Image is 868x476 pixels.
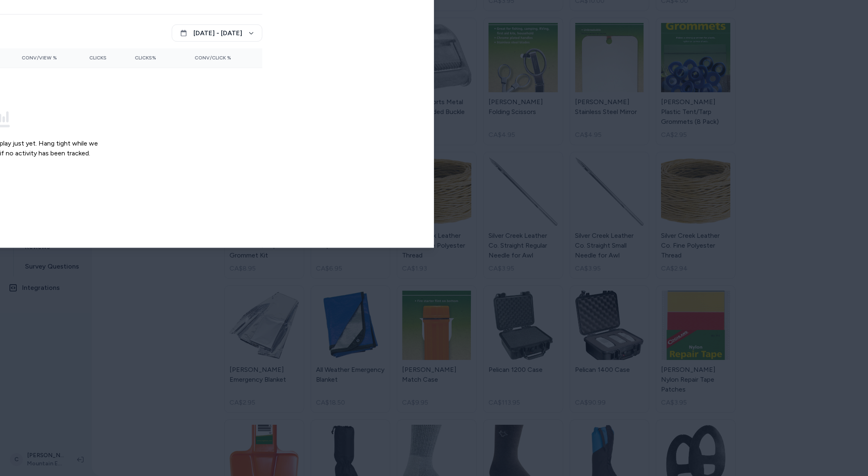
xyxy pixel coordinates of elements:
[22,55,57,61] span: Conv/View %
[195,55,231,61] span: Conv/Click %
[89,55,107,61] span: Clicks
[172,24,262,41] button: [DATE] - [DATE]
[135,55,156,61] span: Clicks%
[120,51,156,64] button: Clicks%
[70,51,107,64] button: Clicks
[169,51,231,64] button: Conv/Click %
